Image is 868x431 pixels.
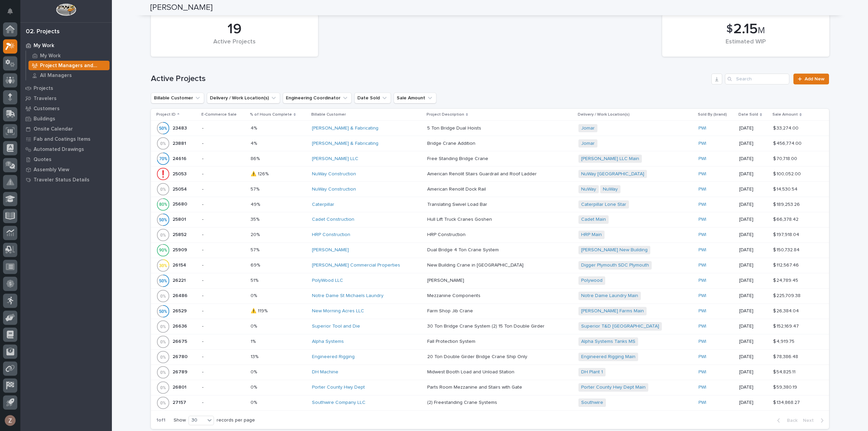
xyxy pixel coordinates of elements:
[151,197,829,212] tr: 2568025680 -49%49% Caterpillar Translating Swivel Load BarTranslating Swivel Load Bar Caterpillar...
[427,170,538,177] p: American Renolit Stairs Guardrail and Roof Ladder
[739,232,768,238] p: [DATE]
[739,278,768,283] p: [DATE]
[427,231,467,238] p: HRP Construction
[739,187,768,192] p: [DATE]
[251,322,258,329] p: 0%
[251,170,270,177] p: ⚠️ 126%
[173,307,188,314] p: 26529
[581,369,603,375] a: DH Plant 1
[151,412,171,429] p: 1 of 1
[151,212,829,227] tr: 2580125801 -35%35% Cadet Construction Hull Lift Truck Cranes GoshenHull Lift Truck Cranes Goshen ...
[773,307,800,314] p: $ 26,384.04
[733,22,758,36] span: 2.15
[151,136,829,151] tr: 2388123881 -4%4% [PERSON_NAME] & Fabricating Bridge Crane AdditionBridge Crane Addition Jomar PWI...
[698,293,706,299] a: PWI
[312,278,343,283] a: PolyWood LLC
[427,261,525,268] p: New Building Crane in [GEOGRAPHIC_DATA]
[698,125,706,131] a: PWI
[698,141,706,146] a: PWI
[202,156,245,162] p: -
[151,395,829,410] tr: 2715727157 -0%0% Southwire Company LLC (2) Freestanding Crane Systems(2) Freestanding Crane Syste...
[773,139,803,146] p: $ 456,774.00
[739,400,768,406] p: [DATE]
[698,278,706,283] a: PWI
[427,124,482,131] p: 5 Ton Bridge Dual Hoists
[758,26,765,35] span: M
[202,278,245,283] p: -
[312,247,349,253] a: [PERSON_NAME]
[173,231,188,238] p: 25852
[312,262,400,268] a: [PERSON_NAME] Commercial Properties
[427,215,493,222] p: Hull Lift Truck Cranes Goshen
[698,400,706,406] a: PWI
[151,288,829,303] tr: 2648626486 -0%0% Notre Dame St Michaels Laundry Mezzanine ComponentsMezzanine Components Notre Da...
[773,200,801,208] p: $ 189,253.26
[581,293,638,299] a: Notre Dame Laundry Main
[427,111,464,118] p: Project Description
[34,157,52,163] p: Quotes
[151,303,829,319] tr: 2652926529 -⚠️ 119%⚠️ 119% New Morning Acres LLC Farm Shop Jib CraneFarm Shop Jib Crane [PERSON_N...
[34,126,73,132] p: Onsite Calendar
[251,398,258,406] p: 0%
[312,324,360,329] a: Superior Tool and Die
[427,383,524,390] p: Parts Room Mezzanine and Stairs with Gate
[20,144,112,154] a: Automated Drawings
[698,247,706,253] a: PWI
[251,337,257,345] p: 1%
[427,307,474,314] p: Farm Shop Jib Crane
[20,164,112,175] a: Assembly View
[251,353,260,360] p: 13%
[603,187,618,192] a: NuWay
[40,63,107,69] p: Project Managers and Engineers
[251,246,261,253] p: 57%
[151,258,829,273] tr: 2615426154 -69%69% [PERSON_NAME] Commercial Properties New Building Crane in [GEOGRAPHIC_DATA]New...
[312,125,378,131] a: [PERSON_NAME] & Fabricating
[773,246,801,253] p: $ 150,732.84
[312,385,365,390] a: Porter County Hwy Dept
[202,354,245,360] p: -
[173,398,188,406] p: 27157
[739,369,768,375] p: [DATE]
[251,261,261,268] p: 69%
[251,185,261,192] p: 57%
[173,337,189,345] p: 26675
[805,77,825,81] span: Add New
[20,83,112,93] a: Projects
[427,246,500,253] p: Dual Bridge 4 Ton Crane System
[581,141,595,146] a: Jomar
[312,293,383,299] a: Notre Dame St Michaels Laundry
[202,385,245,390] p: -
[34,43,54,49] p: My Work
[150,3,213,13] h2: [PERSON_NAME]
[173,292,189,299] p: 26486
[251,139,258,146] p: 4%
[698,339,706,345] a: PWI
[427,368,516,375] p: Midwest Booth Load and Unload Station
[739,385,768,390] p: [DATE]
[312,217,354,222] a: Cadet Construction
[738,111,758,118] p: Date Sold
[202,217,245,222] p: -
[427,276,466,283] p: [PERSON_NAME]
[151,151,829,166] tr: 2461624616 -86%86% [PERSON_NAME] LLC Free Standing Bridge CraneFree Standing Bridge Crane [PERSON...
[427,337,477,345] p: Fall Protection System
[739,354,768,360] p: [DATE]
[20,40,112,51] a: My Work
[202,308,245,314] p: -
[773,215,800,222] p: $ 66,378.42
[581,232,602,238] a: HRP Main
[283,93,352,103] button: Engineering Coordinator
[773,322,800,329] p: $ 152,169.47
[581,262,649,268] a: Digger Plymouth SDC Plymouth
[151,93,204,103] button: Billable Customer
[698,202,706,208] a: PWI
[312,339,344,345] a: Alpha Systems
[173,353,189,360] p: 26780
[173,185,188,192] p: 25054
[312,400,366,406] a: Southwire Company LLC
[202,232,245,238] p: -
[773,155,798,162] p: $ 70,718.00
[581,247,648,253] a: [PERSON_NAME] New Building
[173,368,189,375] p: 26789
[151,120,829,136] tr: 2348323483 -4%4% [PERSON_NAME] & Fabricating 5 Ton Bridge Dual Hoists5 Ton Bridge Dual Hoists Jom...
